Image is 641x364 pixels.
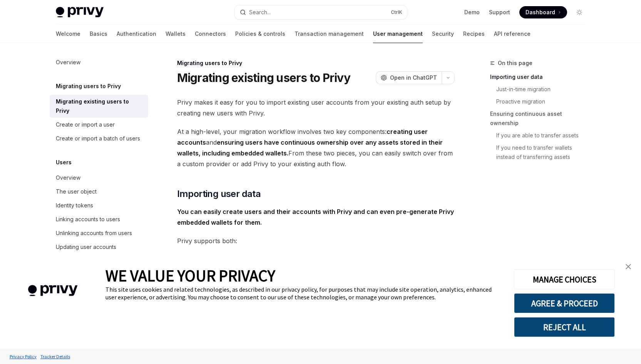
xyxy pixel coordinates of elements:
[50,199,148,212] a: Identity tokens
[373,25,423,43] a: User management
[249,8,271,17] div: Search...
[177,235,455,246] span: Privy supports both:
[105,265,275,286] span: WE VALUE YOUR PRIVACY
[56,229,132,238] div: Unlinking accounts from users
[56,97,144,115] div: Migrating existing users to Privy
[195,25,226,43] a: Connectors
[490,71,592,83] a: Importing user data
[50,185,148,199] a: The user object
[626,264,631,269] img: close banner
[494,25,531,43] a: API reference
[56,120,115,129] div: Create or import a user
[573,6,586,18] button: Toggle dark mode
[56,215,120,224] div: Linking accounts to users
[490,83,592,95] a: Just-in-time migration
[490,129,592,142] a: If you are able to transfer assets
[514,269,615,289] button: MANAGE CHOICES
[514,317,615,337] button: REJECT ALL
[8,350,38,363] a: Privacy Policy
[498,58,532,68] span: On this page
[432,25,454,43] a: Security
[56,82,121,91] h5: Migrating users to Privy
[177,208,454,226] strong: You can easily create users and their accounts with Privy and can even pre-generate Privy embedde...
[50,212,148,226] a: Linking accounts to users
[621,259,636,274] a: close banner
[519,6,567,18] a: Dashboard
[177,139,443,157] strong: ensuring users have continuous ownership over any assets stored in their wallets, including embed...
[50,132,148,145] a: Create or import a batch of users
[56,7,104,18] img: light logo
[50,55,148,69] a: Overview
[234,5,407,19] button: Open search
[295,25,364,43] a: Transaction management
[490,142,592,163] a: If you need to transfer wallets instead of transferring assets
[38,350,72,363] a: Tracker Details
[50,171,148,185] a: Overview
[177,97,455,119] span: Privy makes it easy for you to import existing user accounts from your existing auth setup by cre...
[56,58,80,67] div: Overview
[390,74,437,82] span: Open in ChatGPT
[489,8,510,16] a: Support
[117,25,156,43] a: Authentication
[50,95,148,118] a: Migrating existing users to Privy
[50,240,148,254] a: Updating user accounts
[56,201,93,210] div: Identity tokens
[177,71,350,85] h1: Migrating existing users to Privy
[105,286,502,301] div: This site uses cookies and related technologies, as described in our privacy policy, for purposes...
[490,108,592,129] a: Ensuring continuous asset ownership
[514,293,615,313] button: AGREE & PROCEED
[56,158,72,167] h5: Users
[166,25,186,43] a: Wallets
[177,188,261,200] span: Importing user data
[463,25,485,43] a: Recipes
[90,25,107,43] a: Basics
[177,126,455,169] span: At a high-level, your migration workflow involves two key components: and From these two pieces, ...
[464,8,480,16] a: Demo
[56,173,80,182] div: Overview
[56,187,97,196] div: The user object
[376,71,442,84] button: Open in ChatGPT
[50,118,148,132] a: Create or import a user
[56,242,116,252] div: Updating user accounts
[235,25,285,43] a: Policies & controls
[526,8,555,16] span: Dashboard
[391,9,402,15] span: Ctrl K
[490,95,592,108] a: Proactive migration
[56,25,80,43] a: Welcome
[50,226,148,240] a: Unlinking accounts from users
[56,134,140,143] div: Create or import a batch of users
[177,59,455,67] div: Migrating users to Privy
[12,274,94,307] img: company logo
